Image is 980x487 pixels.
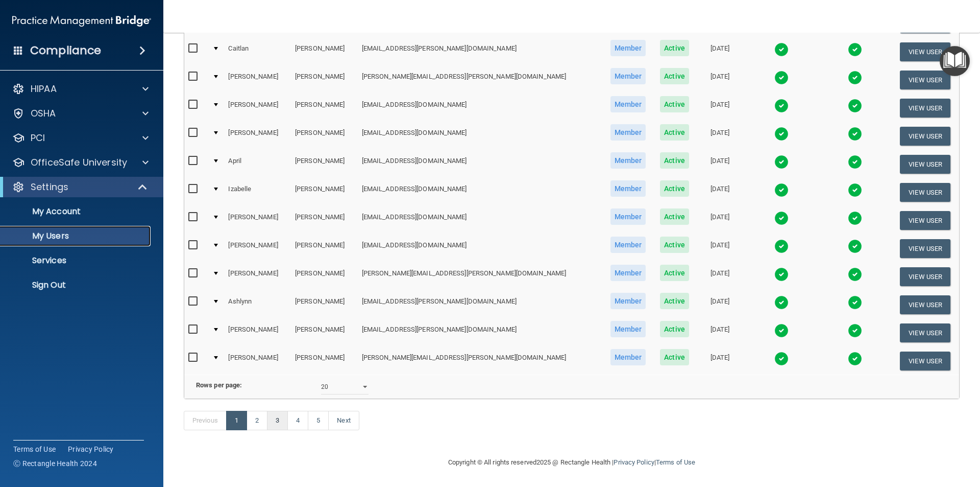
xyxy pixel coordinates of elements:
p: Settings [31,181,68,193]
span: Active [660,124,689,141]
td: [PERSON_NAME] [224,235,291,263]
td: [DATE] [696,94,744,122]
td: [DATE] [696,122,744,150]
button: View User [900,352,950,370]
a: Privacy Policy [614,458,654,466]
button: View User [900,267,950,286]
p: Services [7,256,146,266]
button: View User [900,99,950,118]
td: [PERSON_NAME] [224,122,291,150]
a: HIPAA [12,83,149,95]
td: [PERSON_NAME] [224,66,291,94]
span: Member [610,96,646,112]
button: View User [900,71,950,89]
img: tick.e7d51cea.svg [848,127,862,141]
td: [PERSON_NAME] [291,38,358,66]
td: [DATE] [696,178,744,206]
img: tick.e7d51cea.svg [774,239,789,253]
button: View User [900,295,950,314]
td: Ashlynn [224,291,291,319]
img: tick.e7d51cea.svg [774,267,789,282]
span: Active [660,237,689,253]
a: PCI [12,132,149,144]
td: [PERSON_NAME] [291,291,358,319]
a: Terms of Use [13,444,56,454]
a: 5 [308,411,329,430]
td: [PERSON_NAME][EMAIL_ADDRESS][PERSON_NAME][DOMAIN_NAME] [358,66,603,94]
b: Rows per page: [196,381,242,389]
span: Member [610,68,646,84]
button: View User [900,183,950,202]
div: Copyright © All rights reserved 2025 @ Rectangle Health | | [385,446,758,479]
h4: Compliance [30,43,101,58]
td: [PERSON_NAME] [291,319,358,347]
p: My Users [7,231,146,241]
p: HIPAA [31,83,57,95]
span: Active [660,349,689,365]
td: [EMAIL_ADDRESS][DOMAIN_NAME] [358,178,603,206]
span: Active [660,68,689,84]
img: tick.e7d51cea.svg [848,71,862,85]
p: OfficeSafe University [31,156,127,169]
span: Member [610,40,646,56]
img: tick.e7d51cea.svg [774,352,789,366]
td: [PERSON_NAME] [291,235,358,263]
span: Active [660,293,689,309]
span: Active [660,208,689,225]
img: tick.e7d51cea.svg [848,352,862,366]
td: [DATE] [696,291,744,319]
td: [PERSON_NAME] [291,94,358,122]
p: Sign Out [7,280,146,290]
td: [DATE] [696,319,744,347]
td: [PERSON_NAME] [224,206,291,235]
td: [DATE] [696,206,744,235]
a: 4 [287,411,308,430]
span: Member [610,293,646,309]
td: [EMAIL_ADDRESS][PERSON_NAME][DOMAIN_NAME] [358,38,603,66]
button: View User [900,323,950,342]
td: [DATE] [696,235,744,263]
span: Active [660,96,689,112]
td: [EMAIL_ADDRESS][DOMAIN_NAME] [358,94,603,122]
td: [PERSON_NAME] [291,66,358,94]
img: tick.e7d51cea.svg [848,211,862,225]
img: tick.e7d51cea.svg [774,42,789,57]
td: [PERSON_NAME] [224,347,291,375]
span: Member [610,124,646,141]
td: [EMAIL_ADDRESS][DOMAIN_NAME] [358,150,603,178]
td: [PERSON_NAME] [291,122,358,150]
td: [PERSON_NAME] [224,263,291,291]
span: Active [660,180,689,197]
p: My Account [7,206,146,217]
a: Settings [12,181,148,193]
td: [EMAIL_ADDRESS][PERSON_NAME][DOMAIN_NAME] [358,291,603,319]
a: Next [328,411,359,430]
span: Member [610,180,646,197]
p: OSHA [31,107,56,120]
img: tick.e7d51cea.svg [848,295,862,310]
td: [DATE] [696,66,744,94]
img: tick.e7d51cea.svg [848,155,862,169]
a: 1 [226,411,247,430]
img: tick.e7d51cea.svg [848,42,862,57]
td: [PERSON_NAME] [291,206,358,235]
td: [EMAIL_ADDRESS][PERSON_NAME][DOMAIN_NAME] [358,319,603,347]
a: OSHA [12,107,149,120]
span: Member [610,349,646,365]
td: [DATE] [696,347,744,375]
img: tick.e7d51cea.svg [848,239,862,253]
td: [PERSON_NAME] [224,94,291,122]
td: Caitlan [224,38,291,66]
img: tick.e7d51cea.svg [774,71,789,85]
img: tick.e7d51cea.svg [774,211,789,225]
td: [PERSON_NAME] [224,319,291,347]
span: Ⓒ Rectangle Health 2024 [13,458,97,469]
td: [DATE] [696,38,744,66]
img: tick.e7d51cea.svg [848,267,862,282]
img: PMB logo [12,11,151,31]
span: Member [610,265,646,281]
a: 3 [267,411,288,430]
td: [PERSON_NAME] [291,347,358,375]
img: tick.e7d51cea.svg [848,99,862,113]
td: [EMAIL_ADDRESS][DOMAIN_NAME] [358,122,603,150]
